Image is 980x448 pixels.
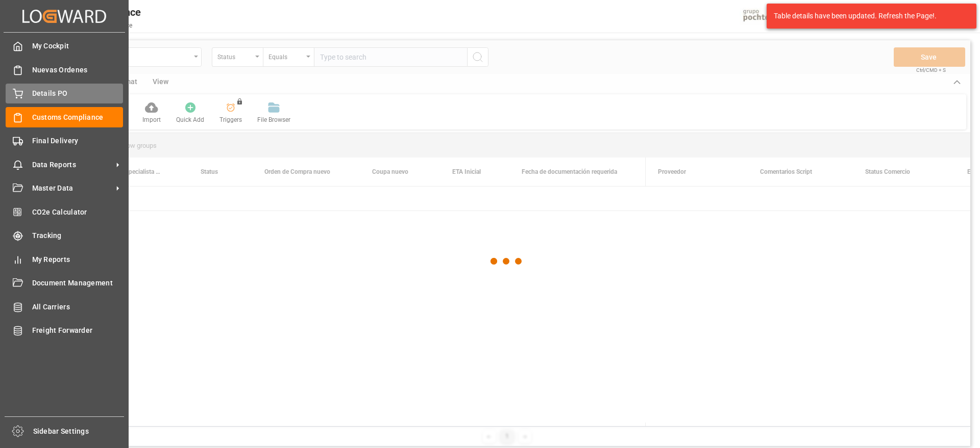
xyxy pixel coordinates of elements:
span: Freight Forwarder [32,325,124,336]
span: Data Reports [32,160,113,170]
img: pochtecaImg.jpg_1689854062.jpg [740,8,790,25]
span: Customs Compliance [32,112,124,123]
a: Nuevas Ordenes [6,60,123,80]
span: Nuevas Ordenes [32,65,124,75]
span: Sidebar Settings [33,426,125,437]
span: Document Management [32,278,124,288]
a: Final Delivery [6,131,123,151]
a: Customs Compliance [6,107,123,127]
a: My Reports [6,249,123,269]
a: All Carriers [6,297,123,317]
span: Details PO [32,88,124,99]
span: Tracking [32,230,124,241]
a: Details PO [6,84,123,103]
span: My Reports [32,254,124,265]
a: My Cockpit [6,36,123,56]
a: Tracking [6,226,123,246]
a: Freight Forwarder [6,321,123,340]
div: Table details have been updated. Refresh the Page!. [774,11,962,21]
span: All Carriers [32,302,124,312]
span: My Cockpit [32,41,124,51]
a: CO2e Calculator [6,202,123,222]
span: Master Data [32,183,113,194]
span: CO2e Calculator [32,207,124,218]
span: Final Delivery [32,136,124,146]
a: Document Management [6,273,123,293]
